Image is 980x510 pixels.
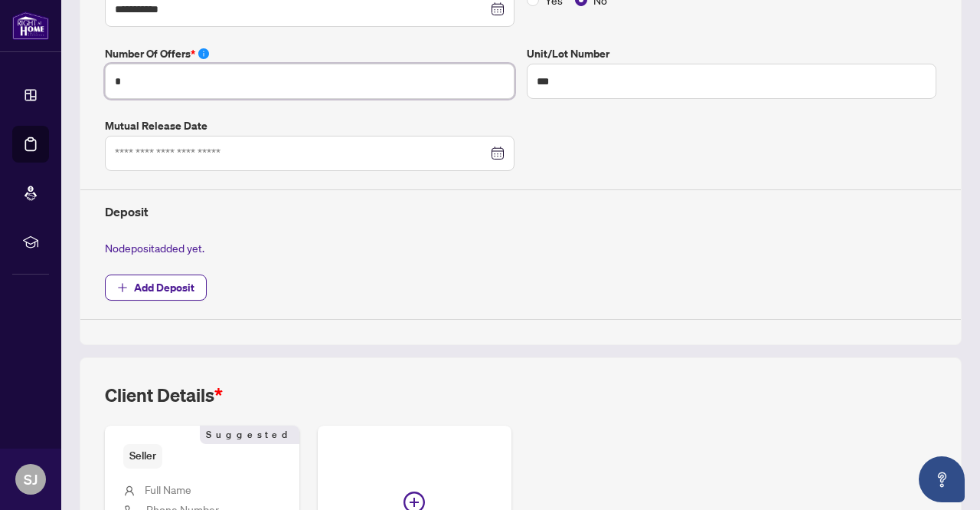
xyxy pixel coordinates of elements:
label: Number of offers [105,45,514,62]
span: Suggested [200,426,299,444]
span: Seller [123,444,162,468]
span: Full Name [145,482,191,496]
span: No deposit added yet. [105,241,204,255]
h4: Deposit [105,202,936,221]
button: Open asap [919,456,965,502]
label: Mutual Release Date [105,117,514,134]
span: plus [117,282,128,293]
span: SJ [24,469,38,490]
span: info-circle [198,48,209,59]
span: Add Deposit [134,275,194,300]
img: logo [12,12,49,40]
label: Unit/Lot Number [527,45,936,62]
h2: Client Details [105,383,223,407]
button: Add Deposit [105,275,207,301]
